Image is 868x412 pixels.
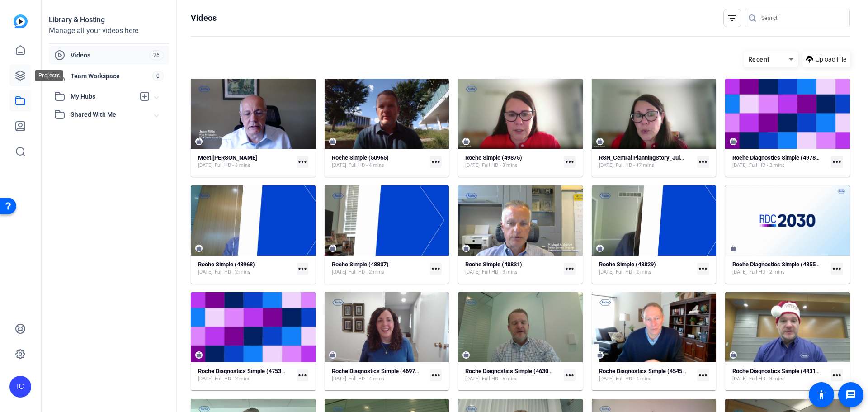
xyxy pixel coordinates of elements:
[831,156,843,168] mat-icon: more_horiz
[749,375,785,383] span: Full HD - 3 mins
[191,13,217,24] h1: Videos
[564,156,576,168] mat-icon: more_horiz
[49,14,169,25] div: Library & Hosting
[831,263,843,275] mat-icon: more_horiz
[465,261,522,268] strong: Roche Simple (48831)
[198,375,212,383] span: [DATE]
[732,261,821,268] strong: Roche Diagnostics Simple (48554)
[599,261,656,268] strong: Roche Simple (48829)
[465,269,480,276] span: [DATE]
[349,269,384,276] span: Full HD - 2 mins
[49,25,169,36] div: Manage all your videos here
[332,154,389,161] strong: Roche Simple (50965)
[465,162,480,169] span: [DATE]
[599,368,688,374] strong: Roche Diagnostics Simple (45451)
[430,263,442,275] mat-icon: more_horiz
[732,368,827,383] a: Roche Diagnostics Simple (44317)[DATE]Full HD - 3 mins
[732,154,821,161] strong: Roche Diagnostics Simple (49789)
[599,154,696,161] strong: RSN_Central PlanningStory_July2025
[465,368,554,374] strong: Roche Diagnostics Simple (46308)
[332,368,427,383] a: Roche Diagnostics Simple (46975)[DATE]Full HD - 4 mins
[198,269,212,276] span: [DATE]
[749,162,785,169] span: Full HD - 2 mins
[732,375,747,383] span: [DATE]
[149,50,164,60] span: 26
[465,154,560,169] a: Roche Simple (49875)[DATE]Full HD - 3 mins
[697,156,709,168] mat-icon: more_horiz
[599,154,694,169] a: RSN_Central PlanningStory_July2025[DATE]Full HD - 17 mins
[430,369,442,381] mat-icon: more_horiz
[732,261,827,276] a: Roche Diagnostics Simple (48554)[DATE]Full HD - 2 mins
[816,55,846,64] span: Upload File
[599,261,694,276] a: Roche Simple (48829)[DATE]Full HD - 2 mins
[297,369,308,381] mat-icon: more_horiz
[599,375,613,383] span: [DATE]
[599,162,613,169] span: [DATE]
[14,14,28,28] img: blue-gradient.svg
[599,368,694,383] a: Roche Diagnostics Simple (45451)[DATE]Full HD - 4 mins
[71,51,149,60] span: Videos
[616,162,654,169] span: Full HD - 17 mins
[198,154,257,161] strong: Meet [PERSON_NAME]
[332,375,346,383] span: [DATE]
[71,92,135,101] span: My Hubs
[198,162,212,169] span: [DATE]
[482,375,518,383] span: Full HD - 5 mins
[349,162,384,169] span: Full HD - 4 mins
[732,162,747,169] span: [DATE]
[332,162,346,169] span: [DATE]
[152,71,164,81] span: 0
[465,375,480,383] span: [DATE]
[49,87,169,105] mat-expansion-panel-header: My Hubs
[332,269,346,276] span: [DATE]
[332,154,427,169] a: Roche Simple (50965)[DATE]Full HD - 4 mins
[727,13,738,24] mat-icon: filter_list
[697,263,709,275] mat-icon: more_horiz
[35,70,63,81] div: Projects
[215,162,250,169] span: Full HD - 3 mins
[564,263,576,275] mat-icon: more_horiz
[732,154,827,169] a: Roche Diagnostics Simple (49789)[DATE]Full HD - 2 mins
[802,51,850,67] button: Upload File
[215,375,250,383] span: Full HD - 2 mins
[9,376,31,398] div: IC
[465,368,560,383] a: Roche Diagnostics Simple (46308)[DATE]Full HD - 5 mins
[616,375,651,383] span: Full HD - 4 mins
[697,369,709,381] mat-icon: more_horiz
[349,375,384,383] span: Full HD - 4 mins
[599,269,613,276] span: [DATE]
[482,269,518,276] span: Full HD - 3 mins
[71,71,152,81] span: Team Workspace
[198,154,293,169] a: Meet [PERSON_NAME][DATE]Full HD - 3 mins
[198,368,293,383] a: Roche Diagnostics Simple (47535)[DATE]Full HD - 2 mins
[831,369,843,381] mat-icon: more_horiz
[465,154,522,161] strong: Roche Simple (49875)
[215,269,250,276] span: Full HD - 2 mins
[198,368,287,374] strong: Roche Diagnostics Simple (47535)
[49,105,169,123] mat-expansion-panel-header: Shared With Me
[816,389,827,400] mat-icon: accessibility
[332,261,427,276] a: Roche Simple (48837)[DATE]Full HD - 2 mins
[465,261,560,276] a: Roche Simple (48831)[DATE]Full HD - 3 mins
[732,269,747,276] span: [DATE]
[748,56,770,63] span: Recent
[297,156,308,168] mat-icon: more_horiz
[198,261,255,268] strong: Roche Simple (48968)
[845,389,856,400] mat-icon: message
[198,261,293,276] a: Roche Simple (48968)[DATE]Full HD - 2 mins
[749,269,785,276] span: Full HD - 2 mins
[761,13,843,24] input: Search
[482,162,518,169] span: Full HD - 3 mins
[616,269,651,276] span: Full HD - 2 mins
[297,263,308,275] mat-icon: more_horiz
[332,368,420,374] strong: Roche Diagnostics Simple (46975)
[71,110,155,119] span: Shared With Me
[430,156,442,168] mat-icon: more_horiz
[332,261,389,268] strong: Roche Simple (48837)
[564,369,576,381] mat-icon: more_horiz
[732,368,821,374] strong: Roche Diagnostics Simple (44317)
